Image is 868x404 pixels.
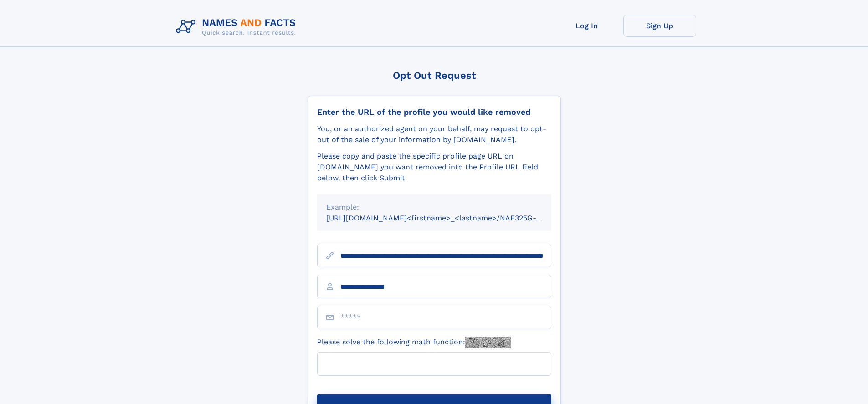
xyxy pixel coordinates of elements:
div: You, or an authorized agent on your behalf, may request to opt-out of the sale of your informatio... [317,123,551,145]
label: Please solve the following math function: [317,337,511,348]
div: Please copy and paste the specific profile page URL on [DOMAIN_NAME] you want removed into the Pr... [317,151,551,184]
div: Example: [326,202,542,213]
img: Logo Names and Facts [172,15,303,39]
a: Log In [550,15,623,37]
a: Sign Up [623,15,696,37]
small: [URL][DOMAIN_NAME]<firstname>_<lastname>/NAF325G-xxxxxxxx [326,214,569,222]
div: Enter the URL of the profile you would like removed [317,107,551,117]
div: Opt Out Request [308,70,561,81]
